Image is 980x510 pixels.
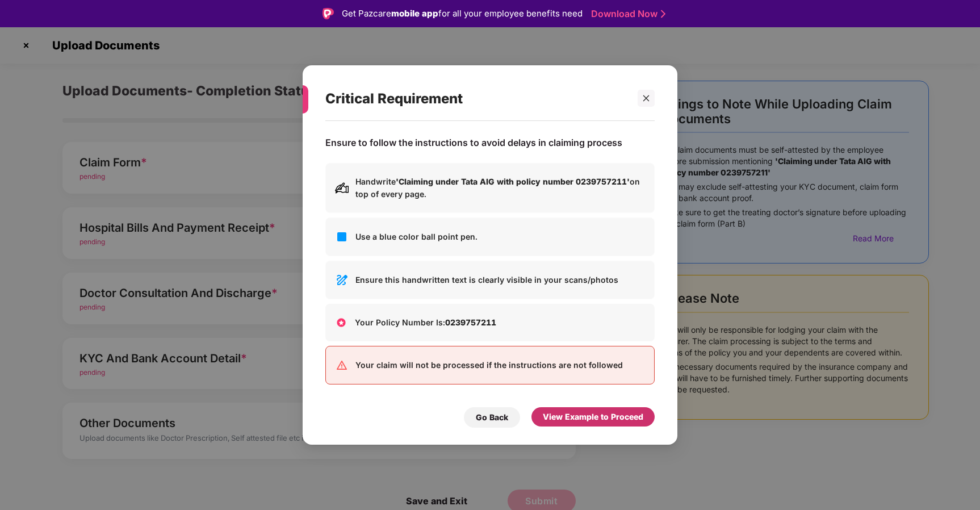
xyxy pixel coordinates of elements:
p: Ensure to follow the instructions to avoid delays in claiming process [325,137,622,149]
strong: mobile app [391,8,438,19]
div: Critical Requirement [325,77,627,121]
p: Ensure this handwritten text is clearly visible in your scans/photos [355,274,645,286]
p: Your claim will not be processed if the instructions are not followed [355,359,645,371]
img: svg+xml;base64,PHN2ZyB3aWR0aD0iMjAiIGhlaWdodD0iMjAiIHZpZXdCb3g9IjAgMCAyMCAyMCIgZmlsbD0ibm9uZSIgeG... [335,181,349,195]
div: Get Pazcare for all your employee benefits need [342,7,583,20]
img: Stroke [661,8,665,20]
img: svg+xml;base64,PHN2ZyB3aWR0aD0iMjQiIGhlaWdodD0iMjQiIHZpZXdCb3g9IjAgMCAyNCAyNCIgZmlsbD0ibm9uZSIgeG... [335,230,349,244]
p: Use a blue color ball point pen. [355,231,645,243]
p: Handwrite on top of every page. [355,175,645,200]
div: View Example to Proceed [543,411,643,423]
img: Logo [323,8,334,19]
img: svg+xml;base64,PHN2ZyB3aWR0aD0iMjQiIGhlaWdodD0iMjQiIHZpZXdCb3g9IjAgMCAyNCAyNCIgZmlsbD0ibm9uZSIgeG... [335,273,349,287]
img: +cAAAAASUVORK5CYII= [334,316,348,329]
span: close [642,94,650,102]
b: 0239757211 [445,317,496,327]
b: 'Claiming under Tata AIG with policy number 0239757211' [396,177,630,186]
img: svg+xml;base64,PHN2ZyB3aWR0aD0iMjQiIGhlaWdodD0iMjQiIHZpZXdCb3g9IjAgMCAyNCAyNCIgZmlsbD0ibm9uZSIgeG... [335,358,349,372]
div: Go Back [476,411,508,424]
a: Download Now [591,8,662,20]
p: Your Policy Number Is: [355,316,646,329]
